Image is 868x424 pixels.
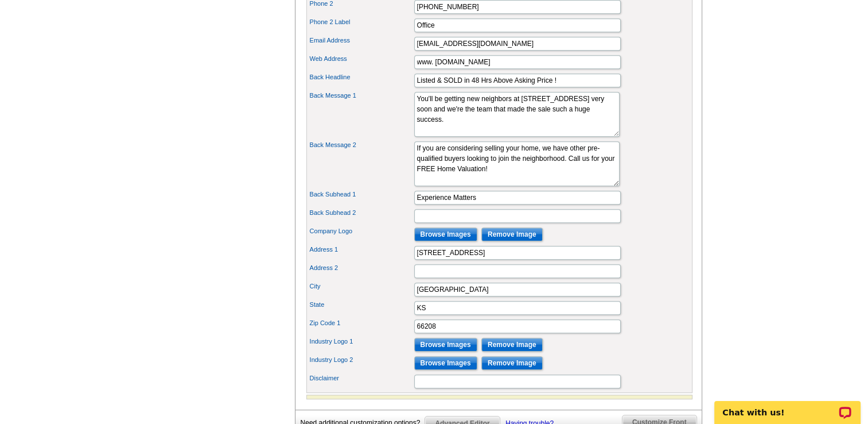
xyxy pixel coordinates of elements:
[310,72,413,82] label: Back Headline
[310,208,413,218] label: Back Subhead 2
[310,140,413,150] label: Back Message 2
[414,228,477,241] input: Browse Images
[414,141,620,186] textarea: If you are considering selling your home, I have other pre-qualified buyers looking to join the n...
[310,17,413,27] label: Phone 2 Label
[481,338,543,352] input: Remove Image
[310,355,413,365] label: Industry Logo 2
[707,388,868,424] iframe: LiveChat chat widget
[414,92,620,137] textarea: If you see [PERSON_NAME] and [PERSON_NAME] walking their husky, [PERSON_NAME] or gardening in the...
[310,373,413,383] label: Disclaimer
[310,282,413,291] label: City
[310,54,413,64] label: Web Address
[310,337,413,346] label: Industry Logo 1
[414,356,477,370] input: Browse Images
[310,263,413,273] label: Address 2
[481,356,543,370] input: Remove Image
[414,338,477,352] input: Browse Images
[310,91,413,101] label: Back Message 1
[481,228,543,241] input: Remove Image
[310,318,413,328] label: Zip Code 1
[310,190,413,199] label: Back Subhead 1
[310,245,413,255] label: Address 1
[310,300,413,310] label: State
[310,226,413,236] label: Company Logo
[310,36,413,45] label: Email Address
